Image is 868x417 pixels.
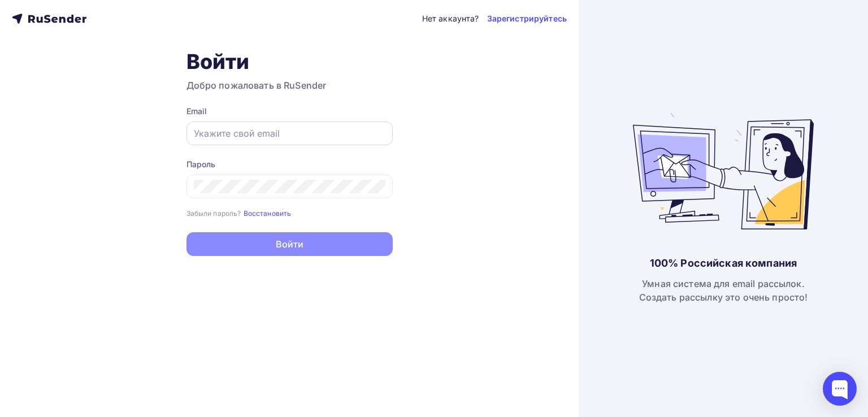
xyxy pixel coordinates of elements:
div: Нет аккаунта? [422,13,479,24]
h3: Добро пожаловать в RuSender [186,79,393,92]
a: Восстановить [244,208,292,218]
small: Восстановить [244,209,292,218]
small: Забыли пароль? [186,209,241,218]
div: 100% Российская компания [650,257,797,270]
div: Пароль [186,159,393,170]
button: Войти [186,232,393,256]
div: Умная система для email рассылок. Создать рассылку это очень просто! [639,277,808,304]
input: Укажите свой email [194,127,385,140]
div: Email [186,106,393,117]
h1: Войти [186,49,393,74]
a: Зарегистрируйтесь [487,13,567,24]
